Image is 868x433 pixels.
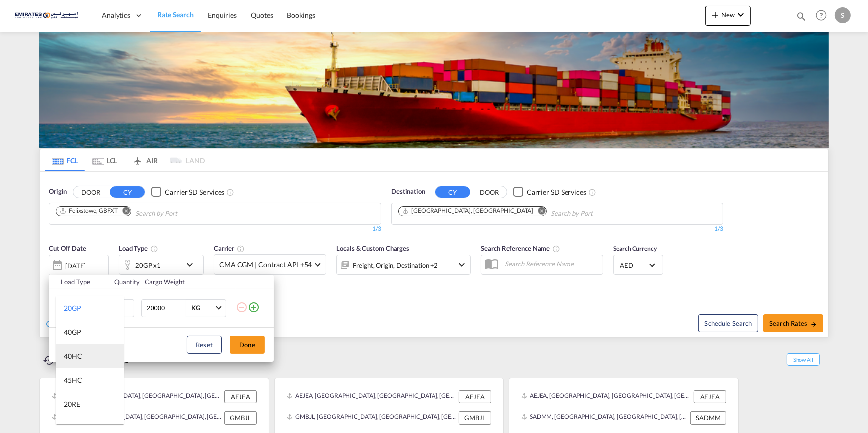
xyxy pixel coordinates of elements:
div: 40RE [64,423,80,433]
div: 40HC [64,351,82,361]
div: 20RE [64,399,80,409]
div: 20GP [64,303,81,313]
div: 40GP [64,327,81,337]
div: 45HC [64,375,82,385]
